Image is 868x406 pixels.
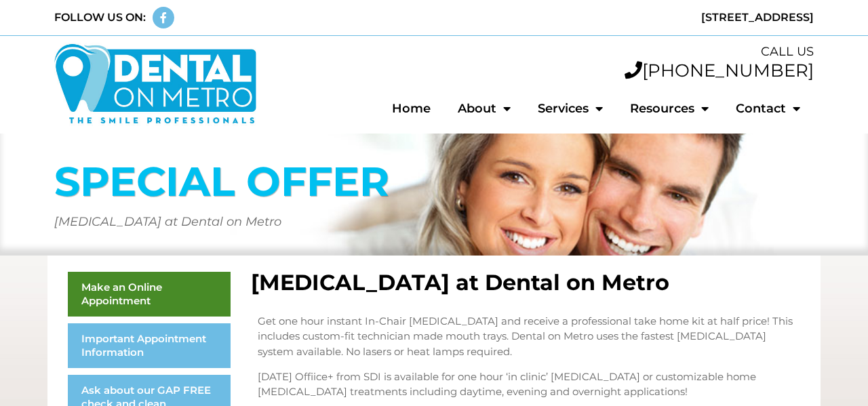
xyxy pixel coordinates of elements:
div: CALL US [271,43,814,61]
nav: Menu [271,93,814,124]
a: [PHONE_NUMBER] [625,60,814,81]
a: Important Appointment Information [68,323,231,368]
div: [STREET_ADDRESS] [441,9,814,26]
h1: SPECIAL OFFER [54,161,814,202]
p: Get one hour instant In-Chair [MEDICAL_DATA] and receive a professional take home kit at half pri... [258,314,793,360]
h5: [MEDICAL_DATA] at Dental on Metro [54,216,814,228]
h2: [MEDICAL_DATA] at Dental on Metro [251,272,800,293]
p: [DATE] Offiice+ from SDI is available for one hour ‘in clinic’ [MEDICAL_DATA] or customizable hom... [258,369,793,400]
a: Services [524,93,616,124]
a: About [444,93,524,124]
a: Make an Online Appointment [68,272,231,317]
a: Home [378,93,444,124]
a: Resources [616,93,722,124]
a: Contact [722,93,814,124]
div: FOLLOW US ON: [54,9,146,26]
